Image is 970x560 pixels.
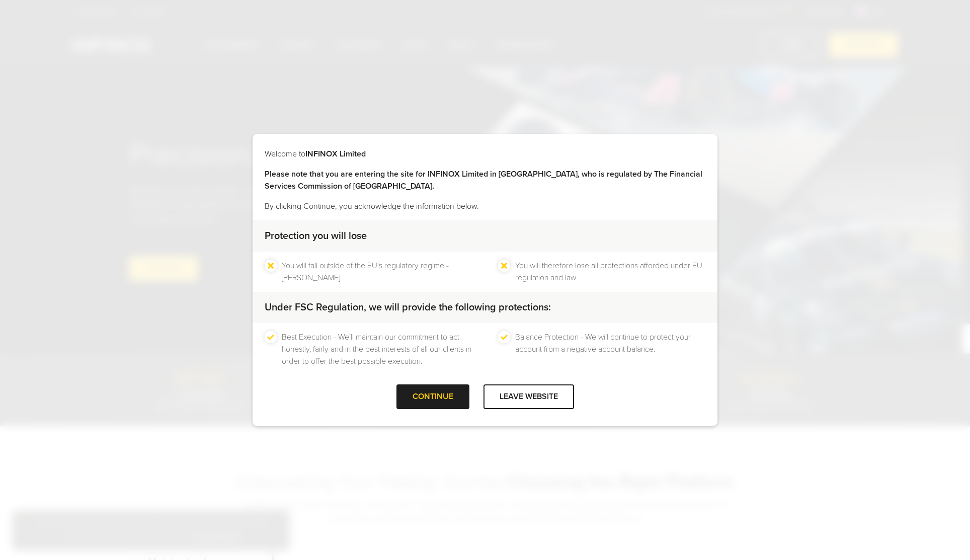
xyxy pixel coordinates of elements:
li: Balance Protection - We will continue to protect your account from a negative account balance. [515,331,705,367]
strong: Please note that you are entering the site for INFINOX Limited in [GEOGRAPHIC_DATA], who is regul... [265,169,702,191]
li: You will fall outside of the EU's regulatory regime - [PERSON_NAME]. [282,260,472,284]
li: You will therefore lose all protections afforded under EU regulation and law. [515,260,705,284]
div: LEAVE WEBSITE [483,384,574,409]
strong: Under FSC Regulation, we will provide the following protections: [265,301,551,313]
strong: Protection you will lose [265,230,367,242]
li: Best Execution - We’ll maintain our commitment to act honestly, fairly and in the best interests ... [282,331,472,367]
p: Welcome to [265,148,705,160]
p: By clicking Continue, you acknowledge the information below. [265,200,705,212]
div: CONTINUE [396,384,469,409]
strong: INFINOX Limited [305,149,366,159]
